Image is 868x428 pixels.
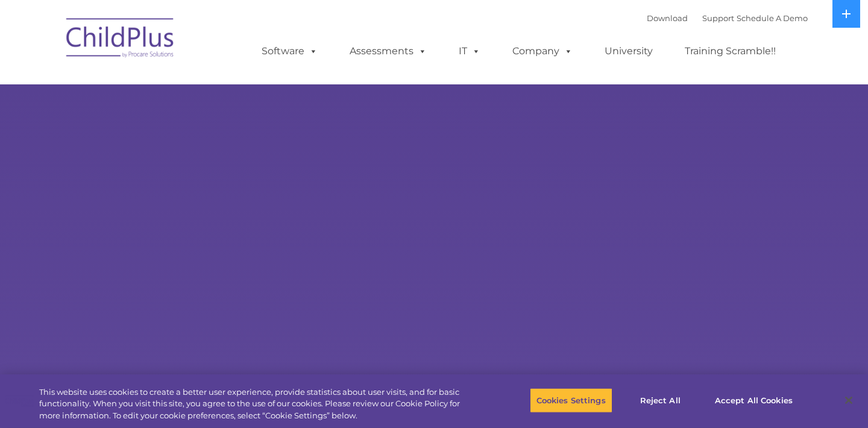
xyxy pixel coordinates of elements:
div: This website uses cookies to create a better user experience, provide statistics about user visit... [39,386,477,422]
a: Training Scramble!! [673,39,788,63]
font: | [647,13,808,23]
button: Accept All Cookies [708,388,799,413]
a: Software [250,39,330,63]
a: University [593,39,665,63]
button: Reject All [623,388,698,413]
button: Close [835,387,862,414]
a: Download [647,13,688,23]
a: Support [702,13,734,23]
a: Schedule A Demo [737,13,808,23]
a: Company [500,39,585,63]
a: Assessments [338,39,439,63]
button: Cookies Settings [530,388,612,413]
a: IT [447,39,492,63]
img: ChildPlus by Procare Solutions [60,10,181,70]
